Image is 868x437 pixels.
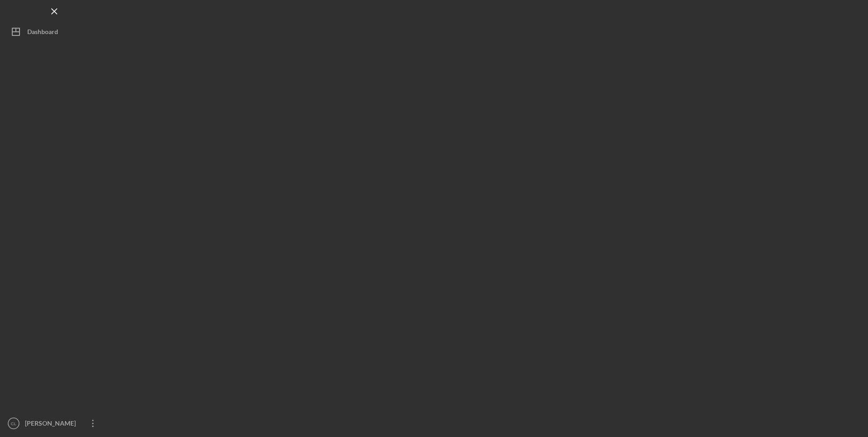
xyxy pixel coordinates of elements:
[5,23,104,41] button: Dashboard
[27,23,58,43] div: Dashboard
[5,414,104,432] button: CL[PERSON_NAME]
[23,414,82,435] div: [PERSON_NAME]
[11,421,17,426] text: CL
